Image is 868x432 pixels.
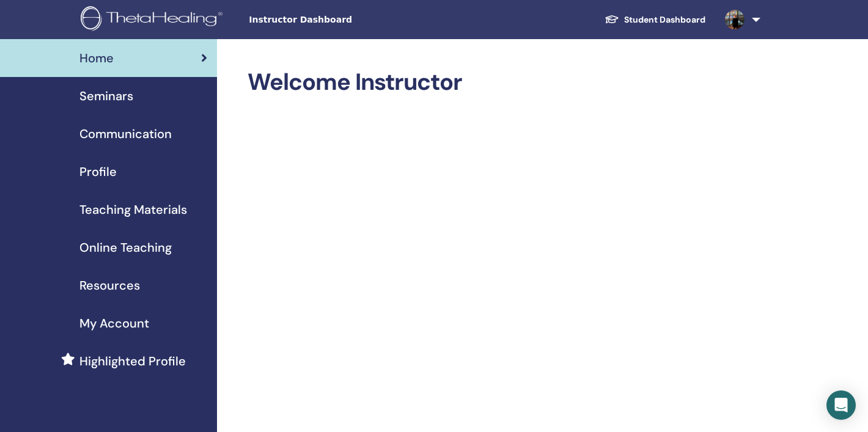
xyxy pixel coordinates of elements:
span: My Account [79,314,149,332]
span: Seminars [79,87,133,105]
div: Open Intercom Messenger [826,390,856,420]
span: Home [79,49,114,67]
span: Teaching Materials [79,200,187,219]
h2: Welcome Instructor [248,68,758,97]
span: Online Teaching [79,238,172,257]
span: Instructor Dashboard [249,13,432,26]
img: default.jpg [725,10,745,29]
span: Profile [79,163,117,181]
img: logo.png [81,6,227,34]
a: Student Dashboard [595,9,715,31]
span: Communication [79,125,172,143]
span: Resources [79,276,140,295]
img: graduation-cap-white.svg [605,14,619,24]
span: Highlighted Profile [79,352,186,370]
